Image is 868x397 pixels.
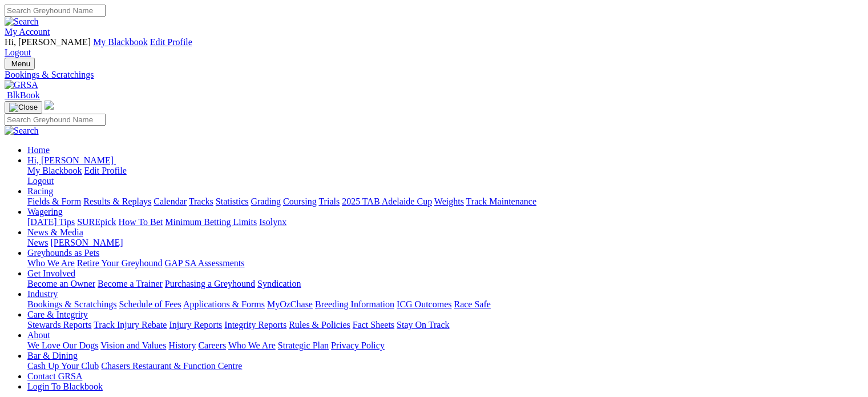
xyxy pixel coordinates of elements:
a: Become an Owner [27,279,95,288]
a: Race Safe [454,299,490,309]
a: MyOzChase [267,299,313,309]
a: Login To Blackbook [27,382,103,391]
img: GRSA [5,80,38,90]
a: Rules & Policies [289,320,350,330]
a: My Blackbook [93,37,148,47]
a: Calendar [154,197,187,206]
a: Breeding Information [315,299,394,309]
a: Stay On Track [397,320,449,330]
button: Toggle navigation [5,101,42,114]
a: Fact Sheets [353,320,394,330]
a: Care & Integrity [27,310,88,319]
div: News & Media [27,238,863,248]
a: Bookings & Scratchings [27,299,116,309]
a: Retire Your Greyhound [77,258,163,268]
a: Privacy Policy [331,340,385,350]
a: Edit Profile [84,166,127,175]
div: My Account [5,37,863,58]
a: Stewards Reports [27,320,91,330]
a: Edit Profile [150,37,192,47]
div: Care & Integrity [27,320,863,330]
div: Racing [27,197,863,207]
a: Who We Are [27,258,75,268]
span: Hi, [PERSON_NAME] [27,155,114,165]
input: Search [5,114,106,126]
a: Logout [27,176,54,186]
div: Hi, [PERSON_NAME] [27,166,863,186]
div: Industry [27,299,863,310]
a: How To Bet [119,217,163,227]
a: Coursing [283,197,317,206]
span: Menu [11,59,30,68]
a: News [27,238,48,247]
a: Trials [318,197,340,206]
a: Wagering [27,207,63,216]
a: Contact GRSA [27,371,82,381]
a: [DATE] Tips [27,217,75,227]
a: Track Injury Rebate [94,320,167,330]
div: About [27,340,863,351]
a: Cash Up Your Club [27,361,99,371]
img: logo-grsa-white.png [45,101,54,110]
a: Schedule of Fees [119,299,181,309]
a: [PERSON_NAME] [50,238,123,247]
a: Hi, [PERSON_NAME] [27,155,116,165]
a: Minimum Betting Limits [165,217,257,227]
span: BlkBook [7,90,40,100]
a: Vision and Values [100,340,166,350]
a: GAP SA Assessments [165,258,245,268]
a: 2025 TAB Adelaide Cup [342,197,432,206]
a: Statistics [216,197,249,206]
div: Get Involved [27,279,863,289]
a: Applications & Forms [183,299,265,309]
a: Results & Replays [83,197,151,206]
div: Greyhounds as Pets [27,258,863,268]
a: Home [27,145,50,155]
a: We Love Our Dogs [27,340,98,350]
a: Injury Reports [169,320,222,330]
a: Strategic Plan [278,340,329,350]
a: History [168,340,196,350]
a: Grading [251,197,281,206]
a: Fields & Form [27,197,81,206]
a: SUREpick [77,217,116,227]
a: Become a Trainer [98,279,163,288]
img: Search [5,17,39,27]
a: Track Maintenance [466,197,536,206]
a: Careers [198,340,226,350]
a: Who We Are [228,340,276,350]
a: Weights [434,197,464,206]
div: Wagering [27,217,863,227]
a: Logout [5,47,31,57]
span: Hi, [PERSON_NAME] [5,37,91,47]
a: Tracks [189,197,213,206]
div: Bar & Dining [27,361,863,371]
a: Greyhounds as Pets [27,248,99,258]
a: Get Involved [27,268,75,278]
a: Bookings & Scratchings [5,70,863,80]
a: Purchasing a Greyhound [165,279,255,288]
a: Syndication [257,279,301,288]
img: Close [9,103,38,112]
button: Toggle navigation [5,58,35,70]
a: BlkBook [5,90,40,100]
a: Integrity Reports [224,320,286,330]
a: Isolynx [259,217,286,227]
img: Search [5,126,39,136]
a: Bar & Dining [27,351,78,360]
a: About [27,330,50,340]
input: Search [5,5,106,17]
a: Racing [27,186,53,196]
a: Industry [27,289,58,299]
a: Chasers Restaurant & Function Centre [101,361,242,371]
a: My Account [5,27,50,37]
a: My Blackbook [27,166,82,175]
a: ICG Outcomes [397,299,451,309]
a: News & Media [27,227,83,237]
